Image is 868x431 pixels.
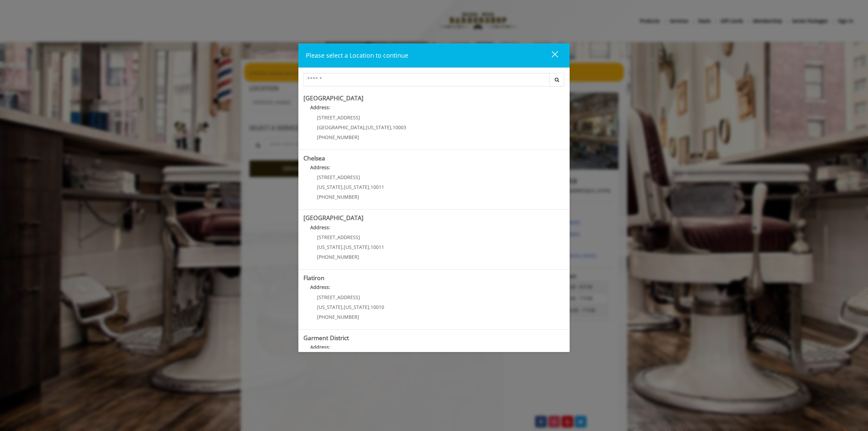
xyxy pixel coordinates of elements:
[371,304,384,310] span: 10010
[369,184,371,190] span: ,
[317,304,342,310] span: [US_STATE]
[342,184,344,190] span: ,
[317,184,342,190] span: [US_STATE]
[303,94,363,102] b: [GEOGRAPHIC_DATA]
[544,51,557,61] div: close dialog
[310,344,330,350] b: Address:
[393,124,406,131] span: 10003
[303,73,550,86] input: Search Center
[344,244,369,250] span: [US_STATE]
[317,174,360,180] span: [STREET_ADDRESS]
[310,104,330,111] b: Address:
[310,284,330,290] b: Address:
[310,224,330,231] b: Address:
[342,304,344,310] span: ,
[317,114,360,121] span: [STREET_ADDRESS]
[391,124,393,131] span: ,
[303,214,363,222] b: [GEOGRAPHIC_DATA]
[364,124,366,131] span: ,
[303,274,324,282] b: Flatiron
[303,73,565,90] div: Center Select
[317,124,364,131] span: [GEOGRAPHIC_DATA]
[366,124,391,131] span: [US_STATE]
[371,184,384,190] span: 10011
[317,134,359,140] span: [PHONE_NUMBER]
[344,184,369,190] span: [US_STATE]
[553,77,561,82] i: Search button
[317,314,359,320] span: [PHONE_NUMBER]
[317,194,359,200] span: [PHONE_NUMBER]
[539,48,562,62] button: close dialog
[303,154,325,162] b: Chelsea
[344,304,369,310] span: [US_STATE]
[369,304,371,310] span: ,
[310,164,330,171] b: Address:
[303,334,349,342] b: Garment District
[317,244,342,250] span: [US_STATE]
[369,244,371,250] span: ,
[342,244,344,250] span: ,
[371,244,384,250] span: 10011
[317,254,359,260] span: [PHONE_NUMBER]
[317,234,360,240] span: [STREET_ADDRESS]
[317,294,360,300] span: [STREET_ADDRESS]
[306,51,408,59] span: Please select a Location to continue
